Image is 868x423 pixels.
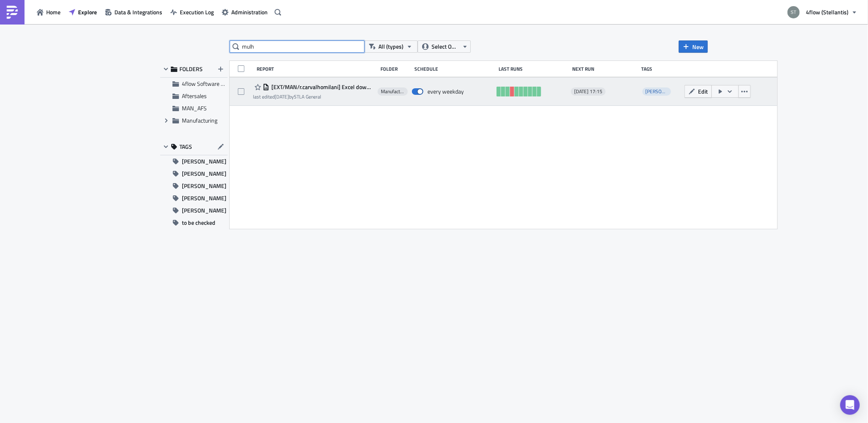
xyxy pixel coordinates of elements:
[692,43,704,51] span: New
[182,217,215,229] span: to be checked
[432,42,459,51] span: Select Owner
[275,93,289,101] time: 2025-07-11T12:30:26Z
[160,180,228,192] button: [PERSON_NAME]
[365,40,418,53] button: All (types)
[182,155,226,168] span: [PERSON_NAME]
[415,66,494,72] div: Schedule
[253,94,374,100] div: last edited by STLA General
[698,87,708,96] span: Edit
[160,204,228,217] button: [PERSON_NAME]
[641,66,681,72] div: Tags
[65,6,101,18] button: Explore
[573,66,638,72] div: Next Run
[182,168,226,180] span: [PERSON_NAME]
[380,66,410,72] div: Folder
[230,40,365,53] input: Search Reports
[180,8,214,16] span: Execution Log
[101,6,166,18] button: Data & Integrations
[182,116,217,125] span: Manufacturing
[646,87,683,95] span: [PERSON_NAME]
[427,88,464,95] div: every weekday
[257,66,377,72] div: Report
[840,395,860,415] div: Open Intercom Messenger
[160,168,228,180] button: [PERSON_NAME]
[685,85,712,98] button: Edit
[378,42,403,51] span: All (types)
[114,8,162,16] span: Data & Integrations
[78,8,97,16] span: Explore
[160,192,228,204] button: [PERSON_NAME]
[182,104,207,112] span: MAN_AFS
[6,6,19,19] img: PushMetrics
[381,88,405,95] span: Manufacturing
[160,217,228,229] button: to be checked
[679,40,708,53] button: New
[783,3,862,21] button: 4flow (Stellantis)
[182,204,226,217] span: [PERSON_NAME]
[33,6,65,18] button: Home
[182,79,232,88] span: 4flow Software KAM
[166,6,218,18] button: Execution Log
[499,66,568,72] div: Last Runs
[218,6,272,18] button: Administration
[574,88,602,95] span: [DATE] 17:15
[182,92,207,100] span: Aftersales
[179,65,203,73] span: FOLDERS
[46,8,60,16] span: Home
[160,155,228,168] button: [PERSON_NAME]
[179,143,192,150] span: TAGS
[269,83,374,91] span: [EXT/MAN/r.carvalhomilani] Excel download and load assignment list to GEFCO Hub Mulhouse
[231,8,268,16] span: Administration
[787,5,801,19] img: Avatar
[182,180,226,192] span: [PERSON_NAME]
[182,192,226,204] span: [PERSON_NAME]
[418,40,471,53] button: Select Owner
[642,87,671,96] span: h.eipert
[806,8,848,16] span: 4flow (Stellantis)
